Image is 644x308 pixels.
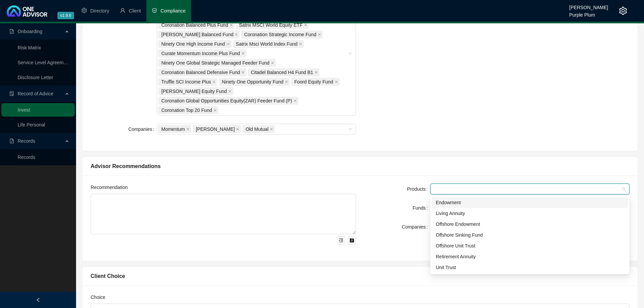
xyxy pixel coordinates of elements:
[213,109,217,112] span: close
[158,125,191,133] span: Momentum
[91,162,629,170] div: Advisor Recommendations
[9,29,14,34] span: file-pdf
[129,8,141,14] span: Client
[248,68,319,76] span: Citadel Balanced H4 Fund B1
[299,42,302,46] span: close
[271,61,274,65] span: close
[242,125,275,133] span: Old Mutual
[236,40,298,48] span: Satrix Msci World Index Fund
[432,240,628,251] div: Offshore Unit Trust
[91,293,110,301] label: Choice
[285,80,288,84] span: close
[293,99,297,102] span: close
[294,78,333,86] span: Foord Equity Fund
[158,30,240,39] span: Allan Gray Balanced Fund
[239,21,303,29] span: Satrix MSCI World Equity ETF
[36,298,41,302] span: left
[436,264,624,271] div: Unit Trust
[18,107,30,113] a: Invest
[244,31,316,38] span: Coronation Strategic Income Fund
[161,125,185,133] span: Momentum
[245,125,268,133] span: Old Mutual
[158,87,233,95] span: Allan Gray Equity Fund
[432,208,628,219] div: Living Annuity
[18,138,35,144] span: Records
[241,71,245,74] span: close
[158,106,218,114] span: Coronation Top 20 Fund
[407,184,430,194] label: Products
[350,238,354,243] span: save
[158,59,276,67] span: Ninety One Global Strategic Managed Feeder Fund
[91,272,629,280] div: Client Choice
[432,251,628,262] div: Retirement Annuity
[161,97,292,104] span: Coronation Global Opportunities Equity(ZAR) Feeder Fund (P)
[619,7,627,15] span: setting
[9,91,14,96] span: file-done
[81,8,87,13] span: setting
[9,139,14,143] span: file-pdf
[432,262,628,273] div: Unit Trust
[18,45,41,50] a: Risk Matrix
[18,122,45,127] a: Life Personal
[436,199,624,206] div: Endowment
[270,127,273,131] span: close
[158,21,235,29] span: Coronation Balanced Plus Fund
[251,69,313,76] span: Citadel Balanced H4 Fund B1
[241,52,245,55] span: close
[18,91,53,96] span: Record of Advice
[161,40,225,48] span: Ninety One High Income Fund
[158,68,246,76] span: Coronation Balanced Defensive Fund
[436,231,624,239] div: Offshore Sinking Fund
[314,71,318,74] span: close
[335,80,338,84] span: close
[222,78,283,86] span: Ninety One Opportunity Fund
[291,78,339,86] span: Foord Equity Fund
[432,197,628,208] div: Endowment
[161,106,212,114] span: Coronation Top 20 Fund
[161,50,240,57] span: Curate Momentum Income Plus Fund
[161,78,211,86] span: Truffle SCI Income Plus
[161,31,233,38] span: [PERSON_NAME] Balanced Fund
[90,8,109,14] span: Directory
[436,253,624,260] div: Retirement Annuity
[569,9,608,17] div: Purple Plum
[91,184,133,191] label: Recommendation
[228,90,232,93] span: close
[158,78,217,86] span: Truffle SCI Income Plus
[128,124,157,135] label: Companies
[18,155,35,160] a: Records
[158,49,246,57] span: Curate Momentum Income Plus Fund
[569,2,608,9] div: [PERSON_NAME]
[57,12,74,19] span: v1.9.6
[432,230,628,240] div: Offshore Sinking Fund
[196,125,235,133] span: [PERSON_NAME]
[161,8,186,14] span: Compliance
[120,8,125,13] span: user
[212,80,216,84] span: close
[226,42,230,46] span: close
[18,60,70,65] a: Service Level Agreement
[161,88,227,95] span: [PERSON_NAME] Equity Fund
[436,242,624,250] div: Offshore Unit Trust
[161,59,269,67] span: Ninety One Global Strategic Managed Feeder Fund
[18,75,53,80] a: Disclosure Letter
[241,30,323,39] span: Coronation Strategic Income Fund
[233,40,304,48] span: Satrix Msci World Index Fund
[318,33,321,36] span: close
[219,78,290,86] span: Ninety One Opportunity Fund
[161,21,228,29] span: Coronation Balanced Plus Fund
[402,221,431,232] label: Companies
[236,21,309,29] span: Satrix MSCI World Equity ETF
[412,203,430,213] label: Funds
[236,127,239,131] span: close
[158,40,231,48] span: Ninety One High Income Fund
[18,29,42,34] span: Onboarding
[432,219,628,230] div: Offshore Endowment
[193,125,241,133] span: Allan Gray
[7,5,47,17] img: 2df55531c6924b55f21c4cf5d4484680-logo-light.svg
[235,33,238,36] span: close
[436,220,624,228] div: Offshore Endowment
[304,23,307,27] span: close
[230,23,233,27] span: close
[436,210,624,217] div: Living Annuity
